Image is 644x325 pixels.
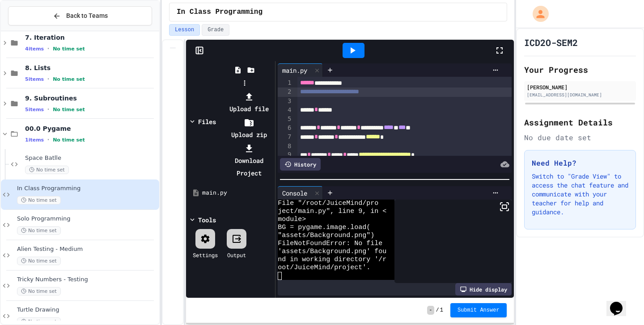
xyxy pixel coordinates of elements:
[17,226,61,235] span: No time set
[427,306,434,315] span: -
[25,125,157,133] span: 00.0 Pygame
[278,188,312,198] div: Console
[202,24,229,36] button: Grade
[25,137,44,143] span: 1 items
[25,154,157,162] span: Space Batlle
[193,251,218,259] div: Settings
[278,256,386,264] span: nd in working directory '/r
[278,208,386,216] span: ject/main.py", line 9, in <
[25,64,157,72] span: 8. Lists
[524,63,636,76] h2: Your Progress
[278,115,292,124] div: 5
[278,232,374,240] span: "assets/Background.png")
[458,307,500,314] span: Submit Answer
[17,306,157,314] span: Turtle Drawing
[278,142,292,151] div: 8
[278,200,378,208] span: File "/root/JuiceMind/pro
[278,66,312,75] div: main.py
[53,137,85,143] span: No time set
[8,6,152,25] button: Back to Teams
[606,289,635,316] iframe: chat widget
[17,215,157,223] span: Solo Programming
[227,251,246,259] div: Output
[278,97,292,106] div: 3
[436,307,439,314] span: /
[524,132,636,143] div: No due date set
[47,75,49,83] span: •
[25,107,44,112] span: 5 items
[532,158,628,168] h3: Need Help?
[527,83,633,91] div: [PERSON_NAME]
[198,117,216,126] div: Files
[455,283,512,296] div: Hide display
[53,107,85,112] span: No time set
[278,224,370,232] span: BG = pygame.image.load(
[278,264,370,272] span: oot/JuiceMind/project'.
[278,133,292,142] div: 7
[17,276,157,283] span: Tricky Numbers - Testing
[17,287,61,296] span: No time set
[225,142,273,179] li: Download Project
[278,240,382,248] span: FileNotFoundError: No file
[278,79,292,87] div: 1
[198,215,216,225] div: Tools
[278,248,386,256] span: 'assets/Background.png' fou
[177,7,263,17] span: In Class Programming
[532,172,628,217] p: Switch to "Grade View" to access the chat feature and communicate with your teacher for help and ...
[47,136,49,143] span: •
[53,76,85,82] span: No time set
[524,36,578,49] h1: ICD2O-SEM2
[66,11,108,21] span: Back to Teams
[17,246,157,253] span: Alien Testing - Medium
[280,158,321,171] div: History
[25,166,69,174] span: No time set
[225,116,273,141] li: Upload zip
[169,24,200,36] button: Lesson
[278,150,292,159] div: 9
[25,94,157,102] span: 9. Subroutines
[278,124,292,133] div: 6
[25,33,157,42] span: 7. Iteration
[17,185,157,192] span: In Class Programming
[524,116,636,129] h2: Assignment Details
[527,92,633,98] div: [EMAIL_ADDRESS][DOMAIN_NAME]
[25,46,44,52] span: 4 items
[47,106,49,113] span: •
[17,196,61,204] span: No time set
[25,76,44,82] span: 5 items
[278,106,292,115] div: 4
[523,4,551,24] div: My Account
[278,63,323,77] div: main.py
[278,186,323,200] div: Console
[53,46,85,52] span: No time set
[450,303,507,317] button: Submit Answer
[202,188,272,197] div: main.py
[47,45,49,52] span: •
[440,307,443,314] span: 1
[225,90,273,115] li: Upload file
[278,216,306,224] span: module>
[17,257,61,265] span: No time set
[278,87,292,96] div: 2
